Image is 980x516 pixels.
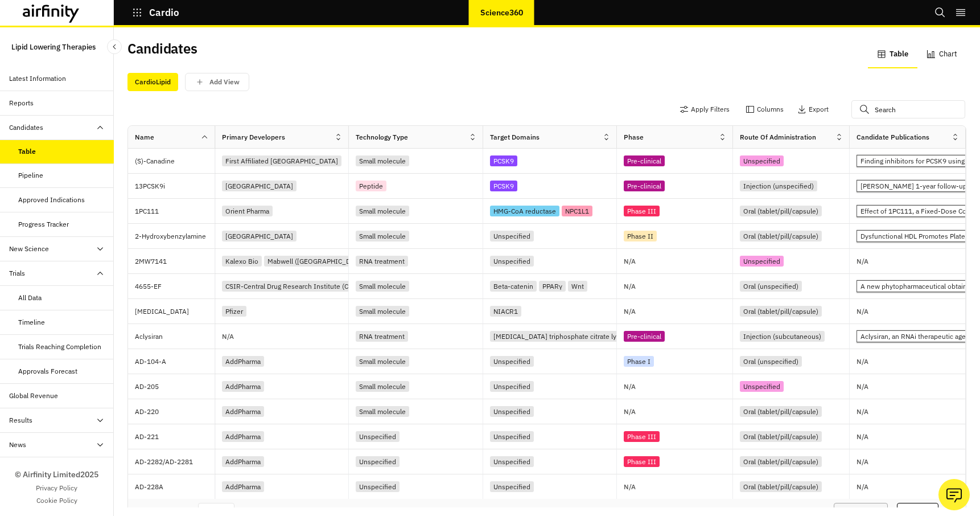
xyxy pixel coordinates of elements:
div: Phase I [624,356,654,367]
div: Oral (tablet/pill/capsule) [740,431,822,442]
div: Small molecule [356,356,409,367]
div: Unspecified [490,431,534,442]
p: N/A [857,484,868,490]
button: Cardio [132,3,180,22]
div: Results [9,415,32,425]
p: 4655-EF [135,281,215,292]
div: Pfizer [222,306,246,317]
div: Phase II [624,231,657,241]
p: Science360 [480,8,523,17]
div: Trials [9,268,25,279]
div: Pre-clinical [624,181,665,191]
div: Trials Reaching Completion [18,342,101,352]
div: First Affiliated [GEOGRAPHIC_DATA] [222,155,341,166]
p: Aclysiran [135,331,215,342]
div: Primary Developers [222,132,285,142]
div: Route Of Administration [740,132,816,142]
div: Unspecified [740,256,784,267]
div: Small molecule [356,381,409,392]
div: Latest Information [9,73,66,84]
button: Columns [746,100,784,118]
div: Oral (unspecified) [740,356,802,367]
div: AddPharma [222,456,264,467]
p: AD-104-A [135,356,215,367]
div: Candidates [9,122,43,133]
div: News [9,440,26,450]
div: [MEDICAL_DATA] triphosphate citrate lyase [490,331,631,342]
div: Phase III [624,456,660,467]
div: Approved Indications [18,195,85,205]
button: Search [934,3,946,22]
div: NPC1L1 [562,206,592,216]
p: N/A [624,283,636,290]
div: RNA treatment [356,331,408,342]
div: HMG-CoA reductase [490,206,559,216]
div: Technology Type [356,132,408,142]
div: Oral (unspecified) [740,281,802,292]
div: Orient Pharma [222,206,273,216]
button: Chart [917,41,966,68]
div: Oral (tablet/pill/capsule) [740,231,822,241]
button: save changes [185,73,249,91]
div: Table [18,146,36,157]
p: AD-2282/AD-2281 [135,456,215,468]
div: Oral (tablet/pill/capsule) [740,481,822,492]
p: Export [809,105,829,113]
p: N/A [624,258,636,265]
div: CardioLipid [127,73,178,91]
p: AD-221 [135,431,215,443]
button: Ask our analysts [938,479,970,510]
div: Small molecule [356,281,409,292]
div: Unspecified [490,456,534,467]
p: AD-228A [135,481,215,493]
div: Unspecified [490,231,534,241]
div: Oral (tablet/pill/capsule) [740,456,822,467]
div: Target Domains [490,132,540,142]
p: N/A [857,258,868,265]
p: N/A [222,333,234,340]
div: Pipeline [18,170,43,181]
p: 13PCSK9i [135,181,215,192]
div: Name [135,132,154,142]
div: Peptide [356,181,386,191]
p: N/A [624,308,636,315]
a: Cookie Policy [36,495,77,506]
p: Cardio [149,7,180,18]
p: AD-220 [135,406,215,417]
div: Timeline [18,317,45,327]
div: Injection (subcutaneous) [740,331,825,342]
div: Unspecified [356,456,400,467]
div: Global Revenue [9,391,58,401]
div: Oral (tablet/pill/capsule) [740,206,822,216]
div: PCSK9 [490,155,517,166]
div: Phase III [624,206,660,216]
button: Apply Filters [680,100,730,118]
div: Unspecified [490,356,534,367]
div: Unspecified [490,256,534,267]
div: Phase III [624,431,660,442]
div: [GEOGRAPHIC_DATA] [222,231,297,241]
div: Progress Tracker [18,219,69,230]
div: AddPharma [222,356,264,367]
div: PPARγ [539,281,566,292]
p: Add View [209,78,240,86]
div: Small molecule [356,206,409,216]
div: Mabwell ([GEOGRAPHIC_DATA]) Bioscience [264,256,406,267]
div: Wnt [568,281,587,292]
div: AddPharma [222,406,264,417]
div: Unspecified [490,481,534,492]
div: AddPharma [222,481,264,492]
div: [GEOGRAPHIC_DATA] [222,181,297,191]
div: Approvals Forecast [18,366,77,376]
input: Search [851,100,965,118]
div: PCSK9 [490,181,517,191]
p: N/A [624,484,636,490]
div: Pre-clinical [624,331,665,342]
div: CSIR-Central Drug Research Institute (CSIR-CDRI) [222,281,384,292]
p: Lipid Lowering Therapies [11,36,96,58]
div: RNA treatment [356,256,408,267]
p: (S)-Canadine [135,155,215,167]
p: N/A [857,433,868,440]
button: Table [868,41,917,68]
div: Unspecified [490,381,534,392]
